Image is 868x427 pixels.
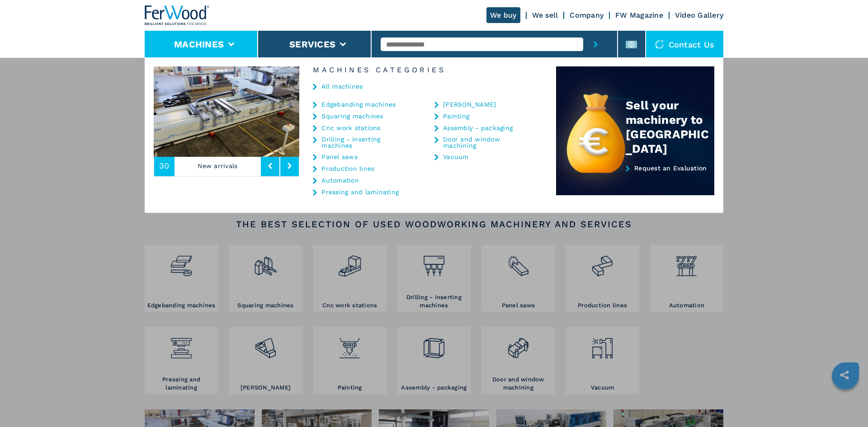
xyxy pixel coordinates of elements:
img: Ferwood [145,5,210,25]
a: Edgebanding machines [321,101,396,108]
a: Assembly - packaging [443,125,513,131]
a: Video Gallery [675,11,723,19]
div: Contact us [646,31,724,58]
a: Production lines [321,165,374,172]
a: Door and window machining [443,136,533,149]
a: Painting [443,113,469,119]
img: image [154,66,299,157]
a: FW Magazine [615,11,663,19]
button: submit-button [583,31,608,58]
a: Panel saws [321,154,358,160]
a: Drilling - inserting machines [321,136,412,149]
p: New arrivals [175,155,261,176]
img: Contact us [655,40,664,49]
a: Squaring machines [321,113,383,119]
button: Machines [174,39,224,50]
a: Request an Evaluation [556,164,714,196]
img: image [299,66,445,157]
a: We buy [486,7,520,23]
a: All machines [321,83,363,89]
a: [PERSON_NAME] [443,101,496,108]
a: Automation [321,177,359,183]
a: Pressing and laminating [321,189,399,195]
button: Services [289,39,335,50]
a: We sell [532,11,558,19]
a: Cnc work stations [321,125,380,131]
h6: Machines Categories [299,66,556,74]
div: Sell your machinery to [GEOGRAPHIC_DATA] [626,98,714,156]
a: Vacuum [443,154,469,160]
a: Company [570,11,604,19]
span: 30 [159,162,170,170]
